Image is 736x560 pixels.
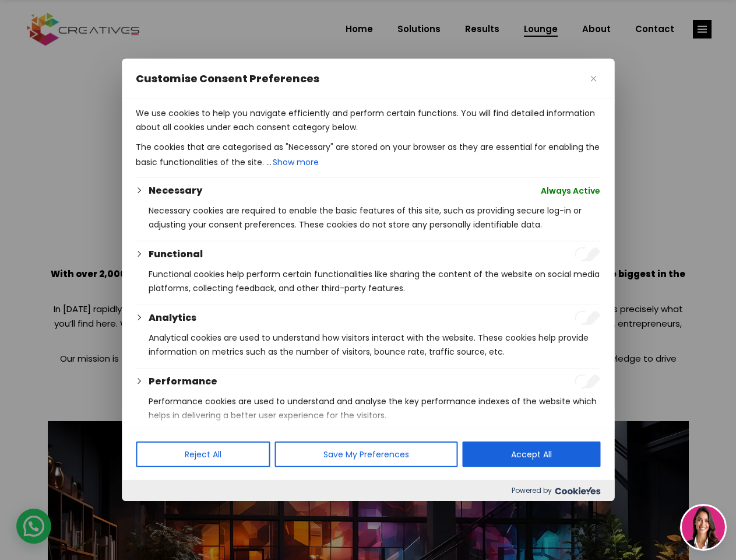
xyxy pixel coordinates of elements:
button: Accept All [462,442,600,467]
button: Save My Preferences [274,442,457,467]
button: Necessary [149,184,202,198]
p: Analytical cookies are used to understand how visitors interact with the website. These cookies h... [149,331,600,359]
button: Analytics [149,311,196,325]
div: Powered by [122,480,614,501]
p: We use cookies to help you navigate efficiently and perform certain functions. You will find deta... [136,106,600,134]
button: Show more [272,154,320,170]
div: Customise Consent Preferences [122,59,614,501]
img: agent [682,506,725,549]
button: Close [586,72,600,86]
input: Enable Performance [575,374,600,388]
img: Close [590,76,596,82]
button: Functional [149,247,203,261]
p: The cookies that are categorised as "Necessary" are stored on your browser as they are essential ... [136,140,600,170]
span: Always Active [541,184,600,198]
p: Necessary cookies are required to enable the basic features of this site, such as providing secur... [149,204,600,232]
button: Reject All [136,442,270,467]
img: Cookieyes logo [555,487,600,495]
p: Functional cookies help perform certain functionalities like sharing the content of the website o... [149,267,600,295]
input: Enable Functional [575,247,600,261]
p: Performance cookies are used to understand and analyse the key performance indexes of the website... [149,394,600,422]
button: Performance [149,374,217,388]
span: Customise Consent Preferences [136,72,319,86]
input: Enable Analytics [575,311,600,325]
